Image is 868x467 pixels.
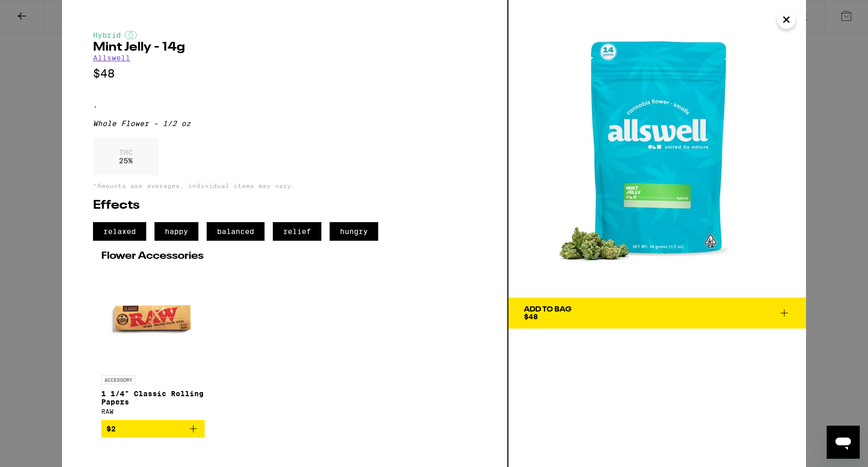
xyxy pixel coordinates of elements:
div: Hybrid [93,31,476,39]
button: Add to bag [101,420,205,438]
span: $48 [524,313,538,321]
span: hungry [330,222,378,241]
div: Add To Bag [524,306,571,313]
h2: Flower Accessories [101,251,468,261]
span: balanced [207,222,265,241]
button: Close [777,10,796,29]
p: . [93,101,476,109]
a: Allswell [93,54,130,62]
span: relief [273,222,321,241]
iframe: Button to launch messaging window [827,426,860,459]
p: $48 [93,67,476,80]
div: Whole Flower - 1/2 oz [93,119,476,128]
span: relaxed [93,222,146,241]
div: RAW [101,408,205,415]
p: *Amounts are averages, individual items may vary. [93,182,476,189]
img: hybridColor.svg [125,31,137,39]
h2: Mint Jelly - 14g [93,41,476,54]
h2: Effects [93,199,476,212]
span: happy [154,222,198,241]
img: RAW - 1 1/4" Classic Rolling Papers [101,267,205,370]
a: Open page for 1 1/4" Classic Rolling Papers from RAW [101,267,205,420]
p: THC [119,148,133,157]
p: 1 1/4" Classic Rolling Papers [101,390,205,406]
p: ACCESSORY [101,375,135,384]
div: 25 % [93,138,159,175]
span: $2 [106,425,116,433]
button: Add To Bag$48 [508,298,806,329]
